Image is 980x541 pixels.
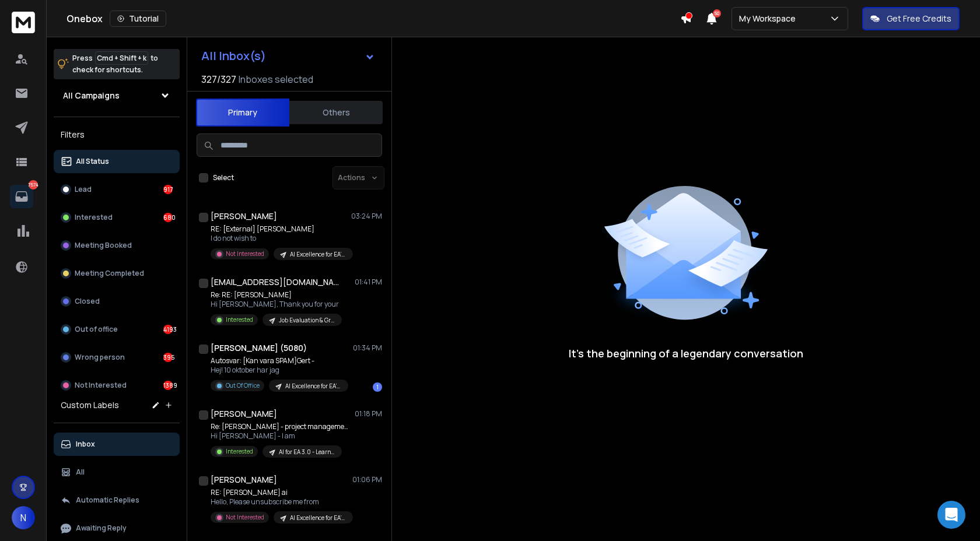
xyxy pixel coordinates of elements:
p: Interested [226,315,253,324]
button: Tutorial [110,10,166,27]
p: Press to check for shortcuts. [72,52,158,76]
div: 395 [163,353,173,362]
button: Wrong person395 [54,346,180,369]
p: 01:06 PM [352,475,382,484]
button: Others [289,100,383,125]
p: Hi [PERSON_NAME], Thank you for your [211,300,342,309]
h1: [PERSON_NAME] (5080) [211,342,307,354]
p: Closed [75,297,100,306]
div: 1 [373,382,382,392]
p: Interested [226,447,253,456]
p: All Status [76,157,109,166]
p: Job Evaluation & Grades 3.0 - Keynotive [279,316,335,325]
p: Not Interested [75,381,127,390]
button: Lead917 [54,178,180,201]
p: Wrong person [75,353,125,362]
button: Closed [54,290,180,313]
div: Onebox [66,10,680,27]
button: All Campaigns [54,84,180,107]
p: RE: [External] [PERSON_NAME] [211,224,351,234]
p: All [76,468,85,477]
p: Hello, Please unsubscribe me from [211,497,351,507]
p: It’s the beginning of a legendary conversation [569,345,803,361]
p: AI Excellence for EA's - Keynotive [290,514,346,522]
p: Meeting Completed [75,269,144,278]
p: Hej! 10 oktober har jag [211,366,348,375]
button: N [12,506,35,529]
button: Meeting Completed [54,262,180,285]
span: 50 [713,9,721,17]
p: Get Free Credits [887,13,951,24]
button: All [54,461,180,484]
div: 680 [163,213,173,222]
p: 7574 [29,180,38,189]
p: Not Interested [226,513,264,522]
p: AI Excellence for EA's - Keynotive [290,250,346,259]
p: My Workspace [739,13,800,24]
h1: [EMAIL_ADDRESS][DOMAIN_NAME] [211,276,339,288]
h3: Filters [54,127,180,143]
p: Re: RE: [PERSON_NAME] [211,290,342,300]
h1: All Campaigns [63,90,120,101]
button: Out of office4193 [54,318,180,341]
p: Awaiting Reply [76,524,127,533]
button: Not Interested1389 [54,374,180,397]
p: Interested [75,213,113,222]
p: Out Of Office [226,381,260,390]
p: Lead [75,185,92,194]
div: Open Intercom Messenger [937,501,965,529]
p: Out of office [75,325,118,334]
button: All Inbox(s) [192,44,384,68]
div: 4193 [163,325,173,334]
p: AI Excellence for EA's - Keynotive [285,382,341,391]
h3: Inboxes selected [239,72,313,86]
h1: [PERSON_NAME] [211,474,277,486]
h1: [PERSON_NAME] [211,408,277,420]
p: 03:24 PM [351,212,382,221]
button: Get Free Credits [862,7,960,30]
button: Automatic Replies [54,489,180,512]
p: Not Interested [226,250,264,258]
div: 917 [163,185,173,194]
h1: [PERSON_NAME] [211,210,277,222]
p: I do not wish to [211,234,351,243]
p: 01:34 PM [353,343,382,353]
p: 01:18 PM [355,409,382,419]
a: 7574 [10,185,33,208]
label: Select [213,173,234,182]
button: Meeting Booked [54,234,180,257]
p: Autosvar: [Kan vara SPAM]Gert - [211,356,348,366]
span: Cmd + Shift + k [95,51,148,65]
p: Inbox [76,440,95,449]
button: Primary [196,99,289,127]
p: RE: [PERSON_NAME] ai [211,488,351,497]
div: 1389 [163,381,173,390]
p: 01:41 PM [355,277,382,287]
h3: Custom Labels [61,399,119,411]
h1: All Inbox(s) [201,50,266,62]
button: All Status [54,150,180,173]
p: Meeting Booked [75,241,132,250]
span: 327 / 327 [201,72,236,86]
button: Awaiting Reply [54,517,180,540]
p: Hi [PERSON_NAME] - I am [211,431,351,441]
button: Inbox [54,433,180,456]
p: AI for EA 3.0 - Learnova [279,448,335,456]
p: Re: [PERSON_NAME] - project management [211,422,351,431]
button: Interested680 [54,206,180,229]
p: Automatic Replies [76,496,139,505]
